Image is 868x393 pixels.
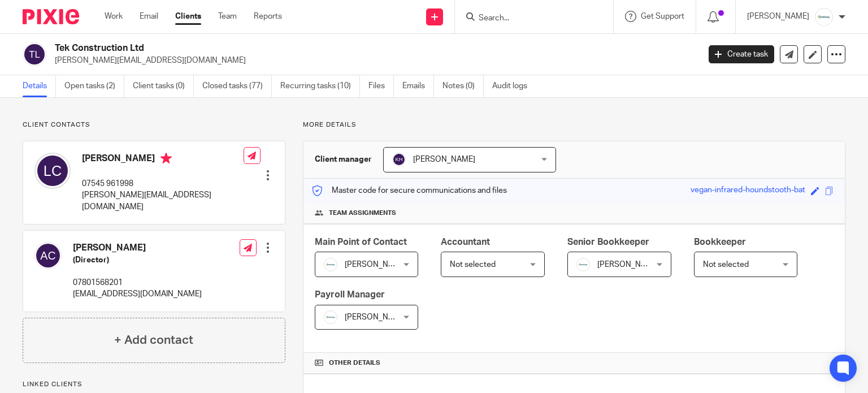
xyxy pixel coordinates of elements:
p: [EMAIL_ADDRESS][DOMAIN_NAME] [73,288,202,300]
img: Infinity%20Logo%20with%20Whitespace%20.png [576,258,590,271]
h4: [PERSON_NAME] [82,153,244,167]
span: [PERSON_NAME] [345,313,407,321]
img: svg%3E [34,242,62,269]
span: Not selected [703,261,749,269]
span: Bookkeeper [694,237,746,247]
a: Files [368,75,394,97]
a: Work [105,11,123,22]
p: Client contacts [23,120,285,129]
p: [PERSON_NAME][EMAIL_ADDRESS][DOMAIN_NAME] [55,55,692,66]
a: Notes (0) [442,75,484,97]
a: Details [23,75,56,97]
a: Audit logs [492,75,536,97]
span: Not selected [450,261,496,269]
a: Client tasks (0) [133,75,194,97]
span: Main Point of Contact [315,237,407,247]
a: Team [218,11,237,22]
h5: (Director) [73,254,202,266]
div: vegan-infrared-houndstooth-bat [691,184,805,197]
a: Clients [175,11,201,22]
a: Reports [254,11,282,22]
span: [PERSON_NAME] [597,261,659,269]
p: Linked clients [23,380,285,389]
a: Recurring tasks (10) [280,75,360,97]
span: Accountant [441,237,490,247]
h4: [PERSON_NAME] [73,242,202,254]
a: Email [140,11,158,22]
input: Search [478,14,579,24]
span: [PERSON_NAME] [413,156,475,163]
a: Closed tasks (77) [202,75,272,97]
img: svg%3E [23,42,46,66]
span: Get Support [641,12,684,20]
span: Payroll Manager [315,290,385,299]
a: Open tasks (2) [64,75,124,97]
span: Senior Bookkeeper [567,237,649,247]
p: [PERSON_NAME] [747,11,809,22]
p: 07545 961998 [82,178,244,189]
span: Other details [329,359,380,368]
h2: Tek Construction Ltd [55,42,565,54]
i: Primary [160,153,172,164]
h4: + Add contact [114,331,193,349]
p: More details [303,120,845,129]
p: 07801568201 [73,277,202,288]
img: Pixie [23,9,79,24]
span: Team assignments [329,209,396,218]
h3: Client manager [315,154,372,165]
img: Infinity%20Logo%20with%20Whitespace%20.png [324,310,337,324]
p: [PERSON_NAME][EMAIL_ADDRESS][DOMAIN_NAME] [82,189,244,213]
img: Infinity%20Logo%20with%20Whitespace%20.png [324,258,337,271]
img: svg%3E [392,153,406,166]
img: Infinity%20Logo%20with%20Whitespace%20.png [815,8,833,26]
a: Create task [709,45,774,63]
img: svg%3E [34,153,71,189]
span: [PERSON_NAME] [345,261,407,269]
p: Master code for secure communications and files [312,185,507,196]
a: Emails [402,75,434,97]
